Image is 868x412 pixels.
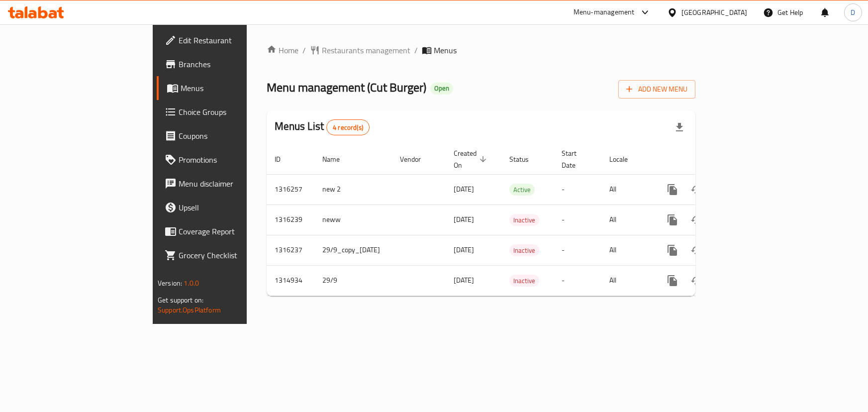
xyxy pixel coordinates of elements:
span: Created On [454,147,489,171]
td: 29/9 [314,265,392,296]
span: 1.0.0 [184,277,199,290]
td: new 2 [314,174,392,205]
div: Inactive [509,275,539,287]
a: Choice Groups [157,100,297,124]
div: Open [430,83,453,95]
span: Version: [158,277,182,290]
div: Active [509,184,535,196]
span: Menu disclaimer [179,178,289,190]
a: Menus [157,76,297,100]
div: Export file [668,115,691,139]
td: All [601,235,653,265]
span: Locale [609,153,641,165]
td: - [554,235,601,265]
button: Change Status [684,178,708,202]
span: Choice Groups [179,106,289,118]
span: Get support on: [158,294,203,307]
span: Branches [179,58,289,70]
span: Inactive [509,275,539,287]
span: Coverage Report [179,225,289,237]
div: Total records count [326,119,370,135]
span: [DATE] [454,274,474,287]
table: enhanced table [267,144,764,296]
a: Promotions [157,148,297,172]
div: Inactive [509,244,539,256]
td: All [601,265,653,296]
a: Grocery Checklist [157,243,297,267]
span: Add New Menu [626,83,687,96]
a: Menu disclaimer [157,172,297,196]
li: / [414,44,418,56]
span: Edit Restaurant [179,34,289,46]
a: Upsell [157,196,297,219]
nav: breadcrumb [267,44,695,56]
button: Change Status [684,238,708,262]
div: [GEOGRAPHIC_DATA] [681,7,747,18]
span: [DATE] [454,183,474,196]
div: Inactive [509,214,539,226]
span: ID [275,153,293,165]
span: Status [509,153,542,165]
button: more [661,178,684,202]
a: Coverage Report [157,219,297,243]
a: Support.OpsPlatform [158,304,221,316]
a: Coupons [157,124,297,148]
span: [DATE] [454,243,474,256]
span: Inactive [509,245,539,256]
button: more [661,238,684,262]
span: Menus [434,44,457,56]
td: - [554,174,601,205]
button: more [661,269,684,293]
a: Edit Restaurant [157,28,297,52]
td: - [554,205,601,235]
td: - [554,265,601,296]
span: Menu management ( Cut Burger ) [267,76,426,99]
span: Vendor [400,153,434,165]
td: All [601,205,653,235]
span: Start Date [562,147,589,171]
a: Restaurants management [310,44,410,56]
span: Restaurants management [322,44,410,56]
span: Promotions [179,154,289,166]
span: Name [322,153,353,165]
span: 4 record(s) [327,123,369,132]
span: Coupons [179,130,289,142]
li: / [302,44,306,56]
span: Grocery Checklist [179,249,289,261]
span: Upsell [179,202,289,213]
button: Add New Menu [618,80,695,99]
a: Branches [157,52,297,76]
span: D [851,7,855,18]
th: Actions [653,144,764,175]
td: neww [314,205,392,235]
span: Menus [181,82,289,94]
button: more [661,208,684,232]
span: Active [509,184,535,196]
span: [DATE] [454,213,474,226]
h2: Menus List [275,119,370,135]
td: All [601,174,653,205]
button: Change Status [684,269,708,293]
span: Inactive [509,214,539,226]
div: Menu-management [574,6,635,18]
span: Open [430,84,453,93]
button: Change Status [684,208,708,232]
td: 29/9_copy_[DATE] [314,235,392,265]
